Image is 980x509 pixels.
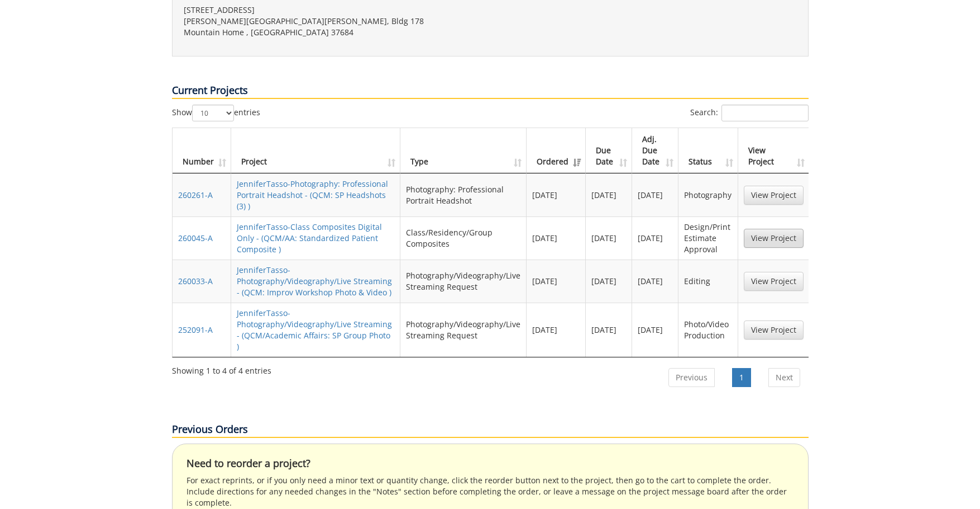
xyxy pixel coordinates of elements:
[744,186,804,205] a: View Project
[527,128,586,173] th: Ordered: activate to sort column ascending
[732,368,751,387] a: 1
[678,173,738,216] td: Photography
[192,105,234,121] select: Showentries
[237,308,392,352] a: JenniferTasso-Photography/Videography/Live Streaming - (QCM/Academic Affairs: SP Group Photo )
[690,105,809,121] label: Search:
[172,361,271,376] div: Showing 1 to 4 of 4 entries
[178,233,213,243] a: 260045-A
[678,128,738,173] th: Status: activate to sort column ascending
[721,105,809,121] input: Search:
[668,368,715,387] a: Previous
[744,229,804,248] a: View Project
[744,272,804,291] a: View Project
[184,4,482,16] p: [STREET_ADDRESS]
[178,276,213,286] a: 260033-A
[237,265,392,298] a: JenniferTasso-Photography/Videography/Live Streaming - (QCM: Improv Workshop Photo & Video )
[400,260,527,303] td: Photography/Videography/Live Streaming Request
[632,173,678,216] td: [DATE]
[172,105,260,121] label: Show entries
[400,216,527,260] td: Class/Residency/Group Composites
[187,475,794,508] p: For exact reprints, or if you only need a minor text or quantity change, click the reorder button...
[678,260,738,303] td: Editing
[527,173,586,216] td: [DATE]
[172,422,809,438] p: Previous Orders
[586,216,632,260] td: [DATE]
[678,303,738,357] td: Photo/Video Production
[527,260,586,303] td: [DATE]
[586,128,632,173] th: Due Date: activate to sort column ascending
[632,128,678,173] th: Adj. Due Date: activate to sort column ascending
[632,303,678,357] td: [DATE]
[400,173,527,216] td: Photography: Professional Portrait Headshot
[768,368,800,387] a: Next
[237,221,382,254] a: JenniferTasso-Class Composites Digital Only - (QCM/AA: Standardized Patient Composite )
[231,128,400,173] th: Project: activate to sort column ascending
[527,303,586,357] td: [DATE]
[632,260,678,303] td: [DATE]
[184,27,482,38] p: Mountain Home , [GEOGRAPHIC_DATA] 37684
[586,303,632,357] td: [DATE]
[237,178,388,211] a: JenniferTasso-Photography: Professional Portrait Headshot - (QCM: SP Headshots (3) )
[586,260,632,303] td: [DATE]
[632,216,678,260] td: [DATE]
[527,216,586,260] td: [DATE]
[738,128,809,173] th: View Project: activate to sort column ascending
[400,303,527,357] td: Photography/Videography/Live Streaming Request
[586,173,632,216] td: [DATE]
[184,16,482,27] p: [PERSON_NAME][GEOGRAPHIC_DATA][PERSON_NAME], Bldg 178
[178,190,213,200] a: 260261-A
[744,321,804,340] a: View Project
[178,324,213,335] a: 252091-A
[400,128,527,173] th: Type: activate to sort column ascending
[173,128,231,173] th: Number: activate to sort column ascending
[172,83,809,99] p: Current Projects
[678,216,738,260] td: Design/Print Estimate Approval
[187,458,794,469] h4: Need to reorder a project?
